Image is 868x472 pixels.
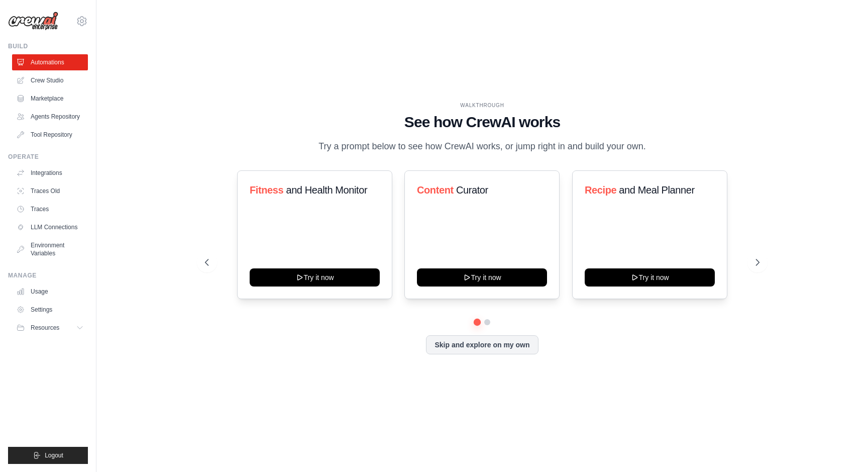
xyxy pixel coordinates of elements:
[8,42,88,50] div: Build
[250,268,380,287] button: Try it now
[12,284,88,300] a: Usage
[12,127,88,143] a: Tool Repository
[12,237,88,261] a: Environment Variables
[12,183,88,199] a: Traces Old
[417,184,454,196] span: Content
[45,451,63,459] span: Logout
[417,268,547,287] button: Try it now
[8,12,58,31] img: Logo
[12,219,88,235] a: LLM Connections
[426,335,538,354] button: Skip and explore on my own
[8,447,88,464] button: Logout
[31,324,59,332] span: Resources
[12,302,88,318] a: Settings
[12,109,88,125] a: Agents Repository
[456,184,488,196] span: Curator
[8,153,88,161] div: Operate
[12,54,88,70] a: Automations
[8,271,88,279] div: Manage
[12,72,88,88] a: Crew Studio
[585,184,616,196] span: Recipe
[313,139,651,154] p: Try a prompt below to see how CrewAI works, or jump right in and build your own.
[12,90,88,107] a: Marketplace
[286,184,367,196] span: and Health Monitor
[12,201,88,217] a: Traces
[205,113,759,131] h1: See how CrewAI works
[12,320,88,336] button: Resources
[585,268,715,287] button: Try it now
[619,184,694,196] span: and Meal Planner
[250,184,283,196] span: Fitness
[205,102,759,109] div: WALKTHROUGH
[12,165,88,181] a: Integrations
